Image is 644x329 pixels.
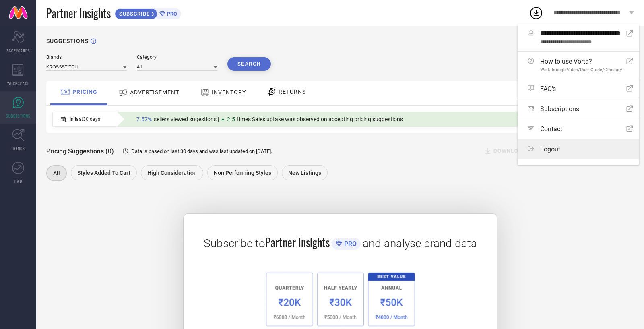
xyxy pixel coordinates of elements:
[204,237,265,250] span: Subscribe to
[540,105,579,113] span: Subscriptions
[214,170,271,176] span: Non Performing Styles
[518,119,639,139] a: Contact
[14,178,22,184] span: FWD
[265,234,330,250] span: Partner Insights
[115,11,152,17] span: SUBSCRIBE
[130,89,179,95] span: ADVERTISEMENT
[53,170,60,176] span: All
[70,116,100,122] span: In last 30 days
[132,114,407,124] div: Percentage of sellers who have viewed suggestions for the current Insight Type
[288,170,321,176] span: New Listings
[72,89,97,95] span: PRICING
[227,57,271,71] button: Search
[154,116,219,122] span: sellers viewed sugestions |
[540,58,622,65] span: How to use Vorta?
[11,145,25,151] span: TRENDS
[363,237,477,250] span: and analyse brand data
[540,125,562,133] span: Contact
[540,145,560,153] span: Logout
[7,80,29,86] span: WORKSPACE
[6,48,30,54] span: SCORECARDS
[212,89,246,95] span: INVENTORY
[147,170,197,176] span: High Consideration
[529,6,543,20] div: Open download list
[518,52,639,79] a: How to use Vorta?Walkthrough Video/User Guide/Glossary
[540,85,556,93] span: FAQ's
[46,5,111,21] span: Partner Insights
[518,99,639,119] a: Subscriptions
[279,89,306,95] span: RETURNS
[77,170,130,176] span: Styles Added To Cart
[6,113,31,119] span: SUGGESTIONS
[165,11,177,17] span: PRO
[137,54,217,60] div: Category
[227,116,235,122] span: 2.5
[136,116,152,122] span: 7.57%
[131,148,272,154] span: Data is based on last 30 days and was last updated on [DATE] .
[46,54,127,60] div: Brands
[518,79,639,99] a: FAQ's
[342,240,357,248] span: PRO
[46,38,89,44] h1: SUGGESTIONS
[46,147,114,155] span: Pricing Suggestions (0)
[115,6,181,19] a: SUBSCRIBEPRO
[237,116,403,122] span: times Sales uptake was observed on accepting pricing suggestions
[540,67,622,72] span: Walkthrough Video/User Guide/Glossary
